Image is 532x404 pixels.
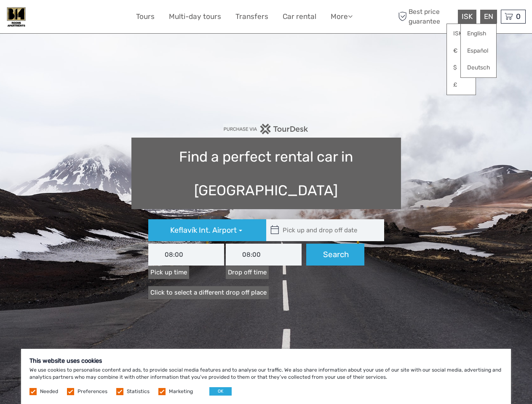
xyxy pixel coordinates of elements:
[169,11,221,23] a: Multi-day tours
[169,388,193,395] label: Marketing
[396,7,456,26] span: Best price guarantee
[447,60,476,75] a: $
[461,60,496,75] a: Deutsch
[127,388,150,395] label: Statistics
[29,357,503,364] h5: This website uses cookies
[21,349,511,404] div: We use cookies to personalise content and ads, to provide social media features and to analyse ou...
[226,266,269,279] label: Drop off time
[306,244,364,266] button: Search
[447,77,476,93] a: £
[447,26,476,41] a: ISK
[6,6,26,27] img: B14 Guest House Apartments
[209,387,232,396] button: OK
[223,124,309,134] img: PurchaseViaTourDesk.png
[266,219,380,241] input: Pick up and drop off date
[515,12,522,21] span: 0
[148,219,266,241] button: Keflavík Int. Airport
[148,286,269,299] a: Click to select a different drop off place
[235,11,268,23] a: Transfers
[148,266,189,279] label: Pick up time
[12,15,95,21] p: We're away right now. Please check back later!
[131,138,401,209] h1: Find a perfect rental car in [GEOGRAPHIC_DATA]
[331,11,353,23] a: More
[148,244,224,266] input: Pick up time
[283,11,316,23] a: Car rental
[462,12,473,21] span: ISK
[97,13,107,23] button: Open LiveChat chat widget
[461,26,496,41] a: English
[461,43,496,58] a: Español
[78,388,107,395] label: Preferences
[226,244,302,266] input: Drop off time
[480,10,497,24] div: EN
[40,388,58,395] label: Needed
[170,226,237,235] span: Keflavík Int. Airport
[136,11,155,23] a: Tours
[447,43,476,58] a: €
